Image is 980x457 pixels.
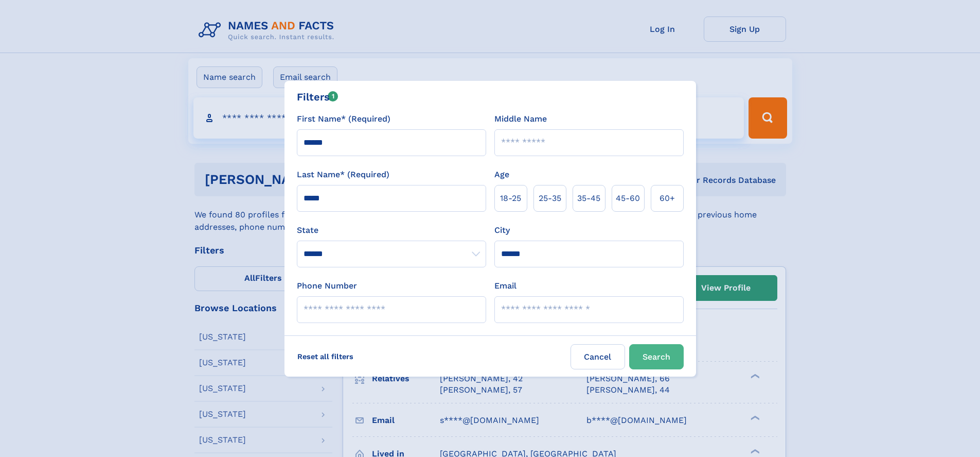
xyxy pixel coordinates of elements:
[297,89,338,105] div: Filters
[297,168,389,181] label: Last Name* (Required)
[629,344,684,369] button: Search
[577,192,600,205] span: 35‑45
[297,224,486,236] label: State
[616,192,640,205] span: 45‑60
[494,224,510,236] label: City
[297,113,390,125] label: First Name* (Required)
[539,192,561,205] span: 25‑35
[660,192,675,205] span: 60+
[494,280,516,292] label: Email
[297,280,357,292] label: Phone Number
[500,192,521,205] span: 18‑25
[494,168,509,181] label: Age
[494,113,547,125] label: Middle Name
[571,344,625,369] label: Cancel
[291,344,360,369] label: Reset all filters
